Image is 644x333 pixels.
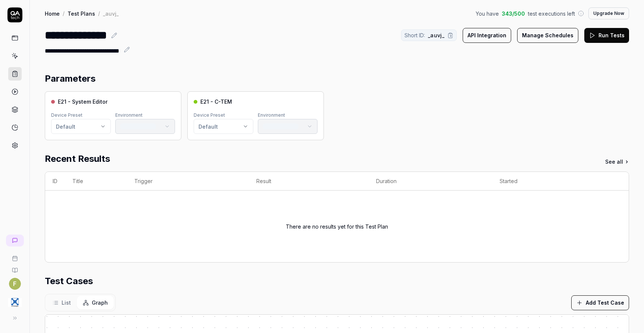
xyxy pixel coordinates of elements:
a: Test Plans [68,10,95,17]
span: Short ID: [404,31,425,39]
img: 4C Strategies Logo [8,296,22,309]
div: Default [198,123,218,131]
div: / [63,10,65,17]
button: Default [194,119,253,134]
span: Graph [92,299,108,307]
label: Device Preset [51,112,82,118]
h2: Recent Results [45,152,110,166]
th: ID [45,172,65,191]
th: Duration [369,172,492,191]
div: Default [56,123,75,131]
th: Trigger [127,172,249,191]
a: Documentation [3,261,26,273]
label: Device Preset [194,112,225,118]
span: E21 - C-TEM [200,98,232,106]
a: New conversation [6,235,24,246]
th: Started [492,172,614,191]
th: Result [249,172,369,191]
h2: Test Cases [45,274,93,288]
div: / [98,10,100,17]
button: Graph [77,296,114,310]
button: 4C Strategies Logo [3,290,26,311]
button: Run Tests [584,28,629,43]
button: Manage Schedules [517,28,578,43]
span: You have [476,10,499,18]
div: There are no results yet for this Test Plan [286,200,388,253]
div: _auvj_ [103,10,119,17]
span: test executions left [528,10,575,18]
label: Environment [258,112,285,118]
span: List [62,299,71,307]
span: 343 / 500 [502,10,525,18]
span: E21 - System Editor [58,98,107,106]
button: API Integration [463,28,511,43]
button: List [47,296,77,310]
button: Upgrade Now [588,7,629,19]
button: Add Test Case [571,295,629,310]
a: Book a call with us [3,249,26,261]
a: See all [605,158,629,166]
label: Environment [115,112,143,118]
button: F [9,278,21,290]
th: Title [65,172,127,191]
button: Default [51,119,111,134]
a: Home [45,10,60,17]
span: _auvj_ [428,31,444,39]
h2: Parameters [45,72,96,85]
